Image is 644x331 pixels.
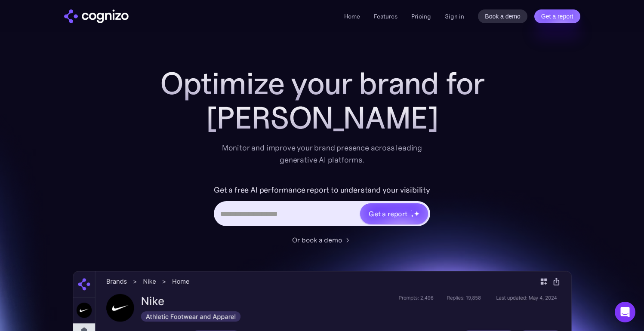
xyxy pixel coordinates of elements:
label: Get a free AI performance report to understand your visibility [214,183,430,197]
img: star [410,210,412,211]
form: Hero URL Input Form [214,183,430,230]
a: Book a demo [478,9,527,23]
div: Or book a demo [292,235,342,245]
a: Pricing [411,12,431,20]
a: Get a reportstarstarstar [359,202,429,225]
div: Get a report [369,208,407,219]
a: Home [344,12,360,20]
a: Features [374,12,397,20]
div: Open Intercom Messenger [615,302,635,322]
div: Monitor and improve your brand presence across leading generative AI platforms. [216,142,428,166]
img: cognizo logo [64,9,129,23]
img: star [414,211,419,216]
a: Or book a demo [292,235,352,245]
a: Get a report [534,9,580,23]
a: Sign in [445,11,464,21]
img: star [410,215,413,218]
a: home [64,9,129,23]
h1: Optimize your brand for [150,66,494,101]
div: [PERSON_NAME] [150,101,494,135]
